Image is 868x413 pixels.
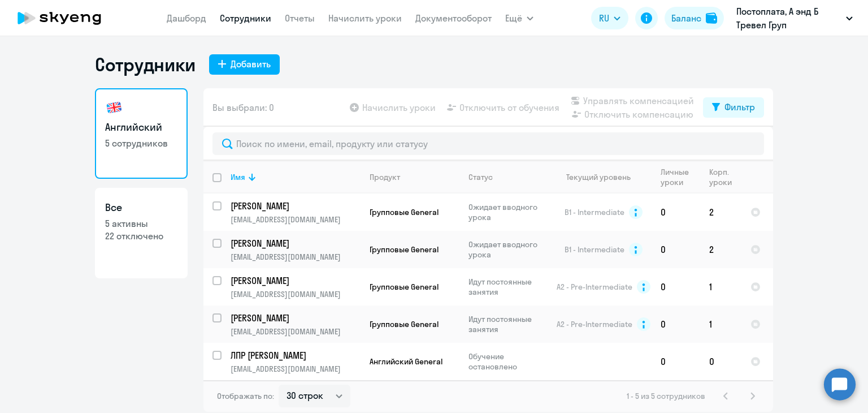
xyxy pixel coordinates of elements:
[231,200,360,212] a: [PERSON_NAME]
[231,252,360,262] p: [EMAIL_ADDRESS][DOMAIN_NAME]
[468,202,546,222] p: Ожидает вводного урока
[591,7,628,29] button: RU
[700,268,741,306] td: 1
[370,244,439,255] span: Групповые General
[95,53,196,76] h1: Сотрудники
[105,120,177,135] h3: Английский
[231,312,358,324] p: [PERSON_NAME]
[231,237,360,249] a: [PERSON_NAME]
[231,57,271,71] div: Добавить
[231,172,245,182] div: Имя
[700,343,741,380] td: 0
[105,230,177,242] p: 22 отключено
[231,237,358,249] p: [PERSON_NAME]
[370,207,439,217] span: Групповые General
[468,314,546,334] p: Идут постоянные занятия
[370,172,459,182] div: Продукт
[665,7,724,29] button: Балансbalance
[652,231,700,268] td: 0
[231,349,360,362] a: ЛПР [PERSON_NAME]
[706,12,717,24] img: balance
[231,172,360,182] div: Имя
[731,5,858,32] button: Постоплата, А энд Б Тревел Груп
[671,11,701,25] div: Баланс
[231,364,360,374] p: [EMAIL_ADDRESS][DOMAIN_NAME]
[105,217,177,230] p: 5 активны
[557,319,632,329] span: A2 - Pre-Intermediate
[709,167,734,187] div: Корп. уроки
[328,12,402,24] a: Начислить уроки
[468,351,546,372] p: Обучение остановлено
[95,88,188,179] a: Английский5 сотрудников
[652,193,700,231] td: 0
[231,349,358,362] p: ЛПР [PERSON_NAME]
[370,319,439,329] span: Групповые General
[724,100,755,114] div: Фильтр
[468,239,546,260] p: Ожидает вводного урока
[652,268,700,306] td: 0
[565,207,624,217] span: B1 - Intermediate
[231,326,360,337] p: [EMAIL_ADDRESS][DOMAIN_NAME]
[652,343,700,380] td: 0
[370,172,400,182] div: Продукт
[370,356,442,367] span: Английский General
[105,137,177,149] p: 5 сотрудников
[231,274,358,287] p: [PERSON_NAME]
[231,200,358,212] p: [PERSON_NAME]
[415,12,492,24] a: Документооборот
[599,11,609,25] span: RU
[566,172,631,182] div: Текущий уровень
[627,391,705,401] span: 1 - 5 из 5 сотрудников
[468,172,493,182] div: Статус
[736,5,841,32] p: Постоплата, А энд Б Тревел Груп
[505,11,522,25] span: Ещё
[661,167,692,187] div: Личные уроки
[661,167,700,187] div: Личные уроки
[212,132,764,155] input: Поиск по имени, email, продукту или статусу
[231,312,360,324] a: [PERSON_NAME]
[217,391,274,401] span: Отображать по:
[231,289,360,299] p: [EMAIL_ADDRESS][DOMAIN_NAME]
[231,274,360,287] a: [PERSON_NAME]
[505,7,533,29] button: Ещё
[700,306,741,343] td: 1
[700,231,741,268] td: 2
[231,214,360,225] p: [EMAIL_ADDRESS][DOMAIN_NAME]
[212,101,274,114] span: Вы выбрали: 0
[652,306,700,343] td: 0
[700,193,741,231] td: 2
[370,282,439,292] span: Групповые General
[468,277,546,297] p: Идут постоянные занятия
[209,54,280,75] button: Добавить
[167,12,206,24] a: Дашборд
[557,282,632,292] span: A2 - Pre-Intermediate
[468,172,546,182] div: Статус
[95,188,188,278] a: Все5 активны22 отключено
[220,12,271,24] a: Сотрудники
[703,97,764,118] button: Фильтр
[105,98,123,117] img: english
[565,244,624,255] span: B1 - Intermediate
[709,167,741,187] div: Корп. уроки
[285,12,315,24] a: Отчеты
[555,172,651,182] div: Текущий уровень
[105,200,177,215] h3: Все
